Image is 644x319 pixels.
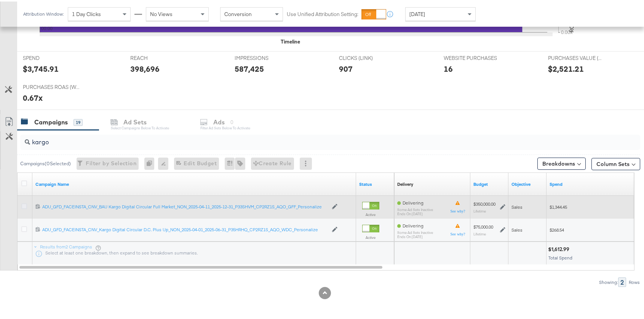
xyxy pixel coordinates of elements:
span: No Views [150,9,173,16]
div: Attribution Window: [23,10,64,15]
span: 1 Day Clicks [72,9,101,16]
span: Delivering [403,221,423,227]
sub: Lifetime [473,230,486,235]
span: Delivering [403,198,423,204]
input: Search Campaigns by Name, ID or Objective [30,130,584,145]
div: Timeline [281,37,300,44]
a: The maximum amount you're willing to spend on your ads, on average each day or over the lifetime ... [473,180,505,186]
span: IMPRESSIONS [235,53,292,60]
div: Delivery [397,180,413,186]
div: $350,000.00 [473,200,495,206]
span: Total Spend [548,253,572,259]
div: 907 [339,62,353,73]
label: Active [362,234,379,238]
a: ADU_GFD_FACEINSTA_CNV_Kargo Digital Circular D.C. Plus Up_NON_2025-04-01_2025-06-31_P35HRHQ_CP2RZ... [42,225,328,232]
span: Sales [511,203,523,208]
span: WEBSITE PURCHASES [444,53,501,60]
div: 587,425 [235,62,264,73]
span: PURCHASES VALUE (WEBSITE EVENTS) [548,53,605,60]
div: $2,521.21 [548,62,584,73]
span: [DATE] [409,9,425,16]
div: $75,000.00 [473,222,493,229]
span: REACH [130,53,187,60]
span: Sales [511,226,523,231]
button: Breakdowns [537,156,586,168]
span: PURCHASES ROAS (WEBSITE EVENTS) [23,82,80,89]
span: CLICKS (LINK) [339,53,396,60]
div: ADU_GFD_FACEINSTA_CNV_Kargo Digital Circular D.C. Plus Up_NON_2025-04-01_2025-06-31_P35HRHQ_CP2RZ... [42,225,328,231]
sub: Some Ad Sets Inactive [397,206,433,210]
text: ROI [568,22,575,31]
div: Showing: [599,278,618,284]
div: ADU_GFD_FACEINSTA_CNV_BAU Kargo Digital Circular Full Market_NON_2025-04-11_2025-12-31_P33SHVM_CP... [42,202,328,208]
div: 19 [74,118,83,124]
button: Column Sets [591,156,640,169]
sub: ends on [DATE] [397,210,433,214]
a: Shows the current state of your Ad Campaign. [359,180,391,186]
label: Active [362,211,379,216]
div: 2 [618,276,626,285]
sub: Some Ad Sets Inactive [397,229,433,233]
a: ADU_GFD_FACEINSTA_CNV_BAU Kargo Digital Circular Full Market_NON_2025-04-11_2025-12-31_P33SHVM_CP... [42,202,328,209]
sub: Lifetime [473,207,486,212]
div: $3,745.91 [23,62,59,73]
div: 0.67x [23,91,43,102]
div: Campaigns ( 0 Selected) [20,159,71,166]
label: Use Unified Attribution Setting: [287,9,358,16]
a: Reflects the ability of your Ad Campaign to achieve delivery based on ad states, schedule and bud... [397,180,413,186]
a: Your campaign's objective. [511,180,543,186]
div: $1,612.99 [548,244,572,251]
sub: ends on [DATE] [397,233,433,237]
div: 16 [444,62,453,73]
a: Your campaign name. [35,180,353,186]
div: 398,696 [130,62,160,73]
span: SPEND [23,53,80,60]
div: Campaigns [34,116,68,125]
div: 0 [144,156,158,168]
span: Conversion [224,9,252,16]
div: Rows [628,278,640,284]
